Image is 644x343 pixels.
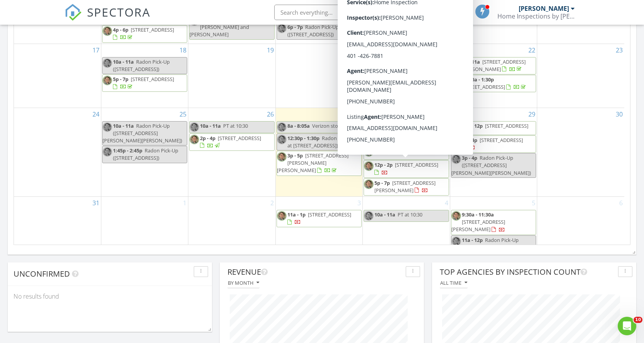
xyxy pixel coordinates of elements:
[14,269,70,279] span: Unconfirmed
[188,197,275,278] td: Go to September 2, 2025
[440,278,468,288] button: All time
[277,152,287,162] img: 1709590413278.jpeg
[443,197,450,209] a: Go to September 4, 2025
[527,108,537,120] a: Go to August 29, 2025
[364,160,449,177] a: 12p - 2p [STREET_ADDRESS]
[287,211,351,225] a: 11a - 1p [STREET_ADDRESS]
[287,152,303,159] span: 3p - 5p
[101,197,188,278] td: Go to September 1, 2025
[287,211,306,218] span: 11a - 1p
[87,4,150,20] span: SPECTORA
[113,76,128,83] span: 5p - 7p
[364,58,438,80] span: [STREET_ADDRESS][PERSON_NAME][PERSON_NAME]
[218,135,261,142] span: [STREET_ADDRESS]
[113,147,178,161] span: Radon Pick-Up ([STREET_ADDRESS])
[527,44,537,56] a: Go to August 22, 2025
[462,58,526,73] span: [STREET_ADDRESS][PERSON_NAME]
[200,135,261,149] a: 2p - 4p [STREET_ADDRESS]
[364,161,374,171] img: 1709590413278.jpeg
[181,197,188,209] a: Go to September 1, 2025
[312,122,355,129] span: Verizon store at 12
[275,197,362,278] td: Go to September 3, 2025
[451,154,531,176] span: Radon Pick-Up ([STREET_ADDRESS][PERSON_NAME][PERSON_NAME])
[485,122,528,129] span: [STREET_ADDRESS]
[113,76,174,90] a: 5p - 7p [STREET_ADDRESS]
[374,147,380,154] span: 9a
[450,108,537,196] td: Go to August 29, 2025
[113,26,128,33] span: 4p - 6p
[374,161,438,176] a: 12p - 2p [STREET_ADDRESS]
[113,26,174,41] a: 4p - 6p [STREET_ADDRESS]
[287,24,303,30] span: 6p - 7p
[14,108,101,196] td: Go to August 24, 2025
[440,280,467,286] div: All time
[462,83,505,90] span: [STREET_ADDRESS]
[364,211,374,221] img: 1709590413278.jpeg
[364,57,449,82] a: 8a - 10a [STREET_ADDRESS][PERSON_NAME][PERSON_NAME]
[462,237,483,243] span: 11a - 12p
[451,57,536,74] a: 9a - 11a [STREET_ADDRESS][PERSON_NAME]
[530,197,537,209] a: Go to September 5, 2025
[374,58,393,65] span: 8a - 10a
[352,44,362,56] a: Go to August 20, 2025
[188,108,275,196] td: Go to August 26, 2025
[227,266,403,278] div: Revenue
[277,24,287,33] img: 1709590413278.jpeg
[102,122,112,132] img: 1709590413278.jpeg
[14,44,101,108] td: Go to August 17, 2025
[440,44,450,56] a: Go to August 21, 2025
[287,24,339,38] span: Radon Pick-Up ([STREET_ADDRESS])
[451,210,536,235] a: 9:30a - 11:30a [STREET_ADDRESS][PERSON_NAME]
[102,58,112,68] img: 1709590413278.jpeg
[277,152,348,174] a: 3p - 5p [STREET_ADDRESS][PERSON_NAME][PERSON_NAME]
[462,137,477,144] span: 2p - 4p
[374,211,395,218] span: 10a - 11a
[113,122,134,129] span: 10a - 11a
[462,76,527,90] a: 11:30a - 1:30p [STREET_ADDRESS]
[131,26,174,33] span: [STREET_ADDRESS]
[277,210,362,227] a: 11a - 1p [STREET_ADDRESS]
[614,108,624,120] a: Go to August 30, 2025
[102,25,187,42] a: 4p - 6p [STREET_ADDRESS]
[91,44,101,56] a: Go to August 17, 2025
[277,152,348,174] span: [STREET_ADDRESS][PERSON_NAME][PERSON_NAME]
[364,58,438,80] a: 8a - 10a [STREET_ADDRESS][PERSON_NAME][PERSON_NAME]
[451,135,536,153] a: 2p - 4p [STREET_ADDRESS]
[634,317,642,323] span: 10
[269,197,275,209] a: Go to September 2, 2025
[277,151,362,176] a: 3p - 5p [STREET_ADDRESS][PERSON_NAME][PERSON_NAME]
[113,58,134,65] span: 10a - 11a
[131,76,174,83] span: [STREET_ADDRESS]
[190,16,253,38] span: Payment from [PERSON_NAME] and [PERSON_NAME]
[364,147,374,157] img: 1709590413278.jpeg
[287,135,319,142] span: 12:30p - 1:30p
[462,122,530,129] a: 10a - 12p [STREET_ADDRESS]
[395,161,438,168] span: [STREET_ADDRESS]
[102,26,112,36] img: 1709590413278.jpeg
[65,10,150,27] a: SPECTORA
[451,154,461,164] img: 1709590413278.jpeg
[462,137,523,151] a: 2p - 4p [STREET_ADDRESS]
[450,197,537,278] td: Go to September 5, 2025
[101,44,188,108] td: Go to August 18, 2025
[537,44,624,108] td: Go to August 23, 2025
[102,147,112,157] img: 1709590413278.jpeg
[374,122,400,129] span: 9a - 11:20a
[178,108,188,120] a: Go to August 25, 2025
[364,83,374,93] img: 1709590413278.jpeg
[277,211,287,221] img: 1709590413278.jpeg
[223,122,248,129] span: PT at 10:30
[265,44,275,56] a: Go to August 19, 2025
[440,266,615,278] div: Top Agencies by Inspection Count
[113,58,170,73] span: Radon Pick-Up ([STREET_ADDRESS])
[363,108,450,196] td: Go to August 28, 2025
[91,197,101,209] a: Go to August 31, 2025
[618,317,636,335] iframe: Intercom live chat
[614,44,624,56] a: Go to August 23, 2025
[374,147,441,154] a: 9a [STREET_ADDRESS]
[383,147,426,154] span: [STREET_ADDRESS]
[462,122,483,129] span: 10a - 12p
[618,197,624,209] a: Go to September 6, 2025
[364,146,449,160] a: 9a [STREET_ADDRESS]
[462,237,519,251] span: Radon Pick-Up ([STREET_ADDRESS])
